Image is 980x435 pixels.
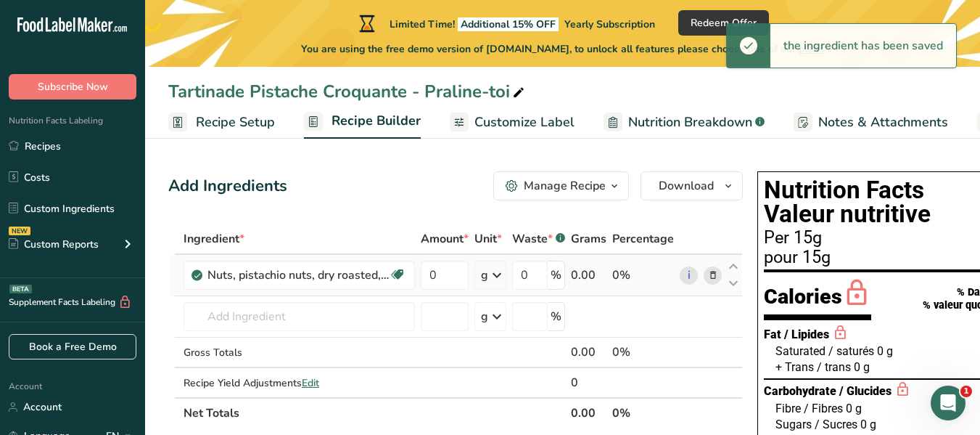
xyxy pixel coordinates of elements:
[678,10,769,36] button: Redeem Offer
[564,17,655,31] span: Yearly Subscription
[184,345,415,360] div: Gross Totals
[9,285,32,293] div: BETA
[571,267,606,284] div: 0.00
[680,267,698,285] a: i
[196,113,275,132] span: Recipe Setup
[474,113,575,132] span: Customize Label
[612,267,674,284] div: 0%
[481,308,488,325] div: g
[818,113,948,132] span: Notes & Attachments
[474,230,502,248] span: Unit
[168,78,527,105] div: Tartinade Pistache Croquante - Praline-toi
[181,397,568,428] th: Net Totals
[641,171,743,200] button: Download
[168,174,287,198] div: Add Ingredients
[764,328,781,341] span: Fat
[38,79,108,94] span: Subscribe Now
[691,15,757,31] span: Redeem Offer
[659,177,714,195] span: Download
[877,344,893,358] span: 0 g
[481,267,488,284] div: g
[775,344,825,358] span: Saturated
[854,360,870,374] span: 0 g
[207,267,389,284] div: Nuts, pistachio nuts, dry roasted, with salt added
[9,74,136,99] button: Subscribe Now
[931,386,965,420] iframe: Intercom live chat
[775,418,812,431] span: Sugars
[860,418,876,431] span: 0 g
[960,386,972,397] span: 1
[784,328,829,341] span: / Lipides
[817,360,851,374] span: / trans
[839,384,892,398] span: / Glucides
[770,24,956,68] div: the ingredient has been saved
[815,418,857,431] span: / Sucres
[450,106,575,139] a: Customize Label
[512,230,565,248] div: Waste
[609,397,677,428] th: 0%
[571,343,606,361] div: 0.00
[628,113,752,132] span: Nutrition Breakdown
[568,397,609,428] th: 0.00
[168,106,275,139] a: Recipe Setup
[421,230,469,248] span: Amount
[458,17,559,31] span: Additional 15% OFF
[524,177,606,195] div: Manage Recipe
[571,230,606,248] span: Grams
[828,344,874,358] span: / saturés
[184,230,244,248] span: Ingredient
[764,384,836,398] span: Carbohydrate
[304,105,421,139] a: Recipe Builder
[612,230,674,248] span: Percentage
[604,106,765,139] a: Nutrition Breakdown
[9,334,136,359] a: Book a Free Demo
[571,374,606,391] div: 0
[764,278,871,320] div: Calories
[612,343,674,361] div: 0%
[493,171,629,200] button: Manage Recipe
[804,402,843,415] span: / Fibres
[794,106,948,139] a: Notes & Attachments
[775,360,814,374] span: + Trans
[184,375,415,391] div: Recipe Yield Adjustments
[846,402,862,415] span: 0 g
[775,402,801,415] span: Fibre
[301,41,824,57] span: You are using the free demo version of [DOMAIN_NAME], to unlock all features please choose one of...
[9,237,99,252] div: Custom Reports
[9,227,30,235] div: NEW
[332,111,421,131] span: Recipe Builder
[184,302,415,331] input: Add Ingredient
[356,15,655,32] div: Limited Time!
[302,376,319,390] span: Edit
